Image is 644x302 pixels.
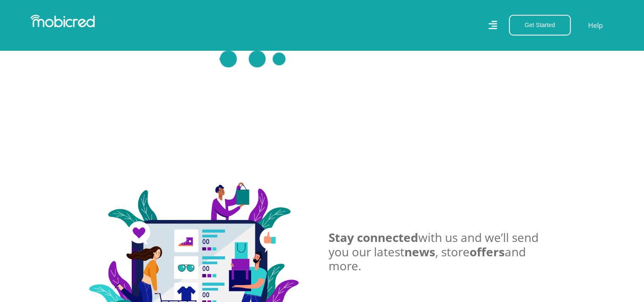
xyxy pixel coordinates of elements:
img: Mobicred [30,15,95,27]
a: Help [588,20,603,31]
h3: with us and we’ll send you our latest , store and more. [329,231,557,273]
img: Loading... [208,16,293,101]
button: Get Started [509,15,571,36]
span: news [404,244,435,260]
span: Stay connected [329,229,418,245]
span: offers [470,244,505,260]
